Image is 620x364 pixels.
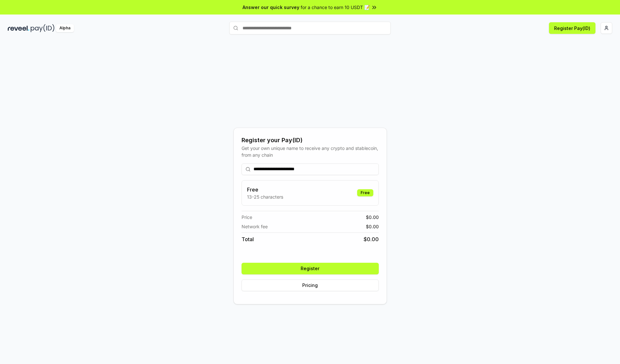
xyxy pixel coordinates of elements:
[242,280,379,291] button: Pricing
[242,145,379,158] div: Get your own unique name to receive any crypto and stablecoin, from any chain
[366,223,379,230] span: $ 0.00
[242,263,379,274] button: Register
[364,235,379,243] span: $ 0.00
[357,189,373,196] div: Free
[242,214,252,221] span: Price
[242,136,379,145] div: Register your Pay(ID)
[242,223,268,230] span: Network fee
[301,4,370,11] span: for a chance to earn 10 USDT 📝
[549,22,595,34] button: Register Pay(ID)
[366,214,379,221] span: $ 0.00
[243,4,299,11] span: Answer our quick survey
[242,235,254,243] span: Total
[247,186,283,193] h3: Free
[31,24,55,32] img: pay_id
[56,24,74,32] div: Alpha
[8,24,29,32] img: reveel_dark
[247,193,283,200] p: 13-25 characters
